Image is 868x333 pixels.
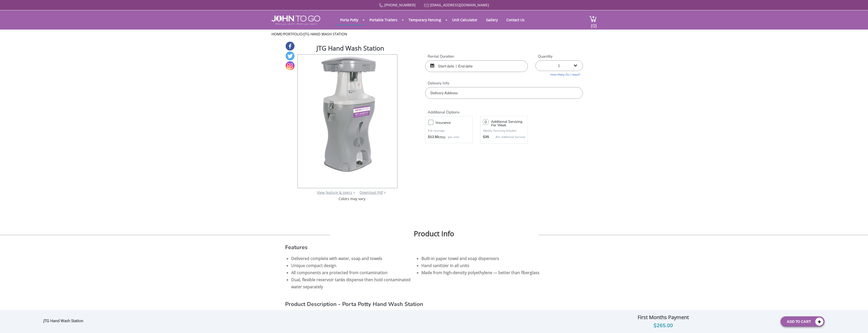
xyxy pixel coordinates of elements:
img: cart a [589,15,597,22]
h3: Features [285,245,583,250]
li: Hand sanitizer in all units [421,262,546,269]
li: Dual, flexible reservoir tanks dispense then hold contaminated water separately [291,276,415,290]
strong: $12.50 [428,135,439,140]
button: Live Chat [848,313,868,333]
p: (per unit) [445,135,459,140]
a: Facebook [286,42,294,51]
a: Twitter [286,52,294,60]
a: Porta Potty [336,15,362,25]
input: Delivery Address [425,87,583,99]
li: All components are protected from contamination [291,269,415,276]
a: [PHONE_NUMBER] [384,3,416,7]
div: Colors may vary [297,196,407,201]
input: Start date | End date [425,60,528,72]
a: [EMAIL_ADDRESS][DOMAIN_NAME] [430,3,489,7]
img: chevron.png [384,192,386,194]
a: Unit Calculator [448,15,481,25]
a: Contact Us [503,15,528,25]
ul: / / [272,32,597,37]
span: (0) [591,18,597,29]
label: Delivery Info [425,81,583,86]
h3: Product Description - Porta Potty Hand Wash Station [285,295,583,307]
a: JTG Hand Wash Station [304,32,347,36]
a: Instagram [286,61,294,70]
a: Gallery [482,15,502,25]
img: JOHN to go [272,15,320,25]
li: Delivered complete with water, soap and towels [291,255,415,262]
a: Portfolio [283,32,303,36]
input: 0 [483,119,489,125]
img: right arrow icon [353,192,355,194]
a: Portable Trailers [366,15,401,25]
a: How Many Do I need? [535,71,583,77]
p: Full coverage [428,128,470,133]
p: (Per Additional Service) [489,135,525,139]
strong: $35 [483,135,489,140]
h3: Insurance [436,120,475,126]
li: Built-in paper towel and soap dispensers [421,255,546,262]
button: Add To Cart [780,316,825,327]
a: Temporary Fencing [405,15,445,25]
label: Rental Duration [425,54,528,59]
img: Mail [424,4,429,7]
label: Quantity [535,54,583,59]
h1: JTG Hand Wash Station [316,44,407,54]
div: /mo [428,135,470,140]
div: First Months Payment [550,313,777,322]
img: Call [379,3,383,8]
p: Weekly Servicing Included [483,129,525,133]
h2: Additional Options [425,104,583,115]
h3: Additional Servicing Per Week [491,120,525,127]
li: Made from high-density polyethylene — better than fiberglass [421,269,546,276]
a: Home [272,32,282,36]
a: View feature & specs [317,190,352,195]
li: Unique compact design [291,262,415,269]
img: Product [304,55,392,174]
a: Download Pdf [360,190,383,195]
div: $265.00 [550,322,777,330]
